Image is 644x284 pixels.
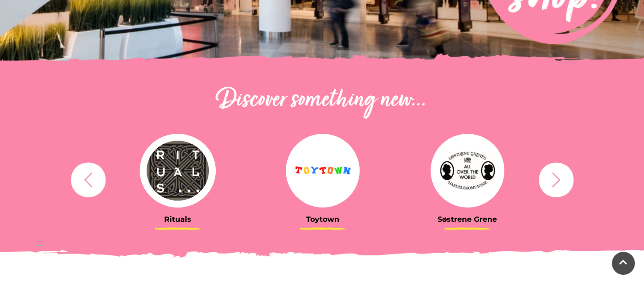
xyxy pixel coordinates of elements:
h3: Rituals [112,215,243,224]
h2: Discover something new... [66,86,578,115]
a: Toytown [257,134,388,224]
a: Søstrene Grene [402,134,533,224]
a: Rituals [112,134,243,224]
h3: Søstrene Grene [402,215,533,224]
h3: Toytown [257,215,388,224]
